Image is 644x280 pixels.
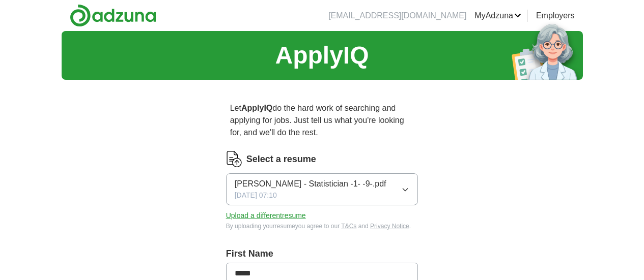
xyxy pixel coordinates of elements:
[226,173,418,205] button: [PERSON_NAME] - Statistician -1- -9-.pdf[DATE] 07:10
[341,223,356,230] a: T&Cs
[226,222,418,231] div: By uploading your resume you agree to our and .
[235,190,277,201] span: [DATE] 07:10
[226,210,306,221] button: Upload a differentresume
[474,10,521,22] a: MyAdzuna
[246,152,316,166] label: Select a resume
[328,10,466,22] li: [EMAIL_ADDRESS][DOMAIN_NAME]
[275,37,369,74] h1: ApplyIQ
[70,4,156,27] img: Adzuna logo
[226,151,242,167] img: CV Icon
[235,178,386,190] span: [PERSON_NAME] - Statistician -1- -9-.pdf
[226,98,418,143] p: Let do the hard work of searching and applying for jobs. Just tell us what you're looking for, an...
[536,10,575,22] a: Employers
[370,223,409,230] a: Privacy Notice
[241,104,272,112] strong: ApplyIQ
[226,247,418,261] label: First Name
